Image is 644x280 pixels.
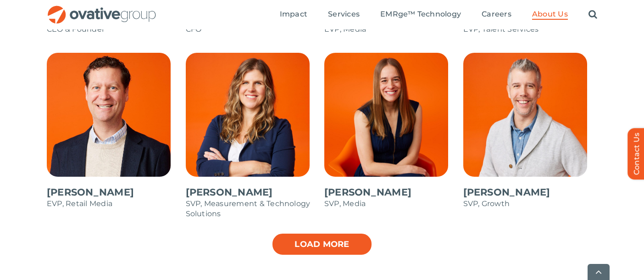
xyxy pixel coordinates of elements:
[47,5,157,13] a: OG_Full_horizontal_RGB
[272,233,372,256] a: Load more
[532,10,568,19] span: About Us
[328,10,360,20] a: Services
[280,10,307,20] a: Impact
[482,10,511,19] span: Careers
[588,10,597,20] a: Search
[328,10,360,19] span: Services
[380,10,461,20] a: EMRge™ Technology
[532,10,568,20] a: About Us
[280,10,307,19] span: Impact
[380,10,461,19] span: EMRge™ Technology
[482,10,511,20] a: Careers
